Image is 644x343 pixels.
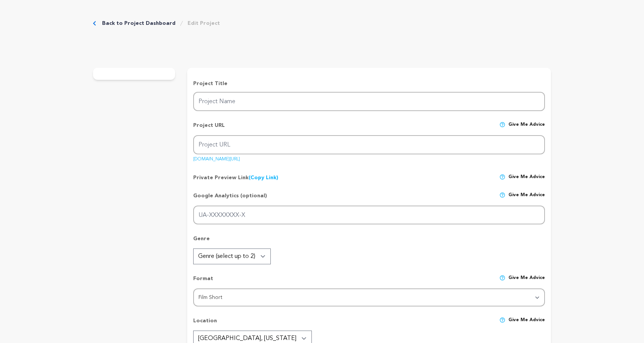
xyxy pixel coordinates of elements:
[188,20,220,27] a: Edit Project
[193,317,217,331] p: Location
[499,174,505,180] img: help-circle.svg
[508,317,545,331] span: Give me advice
[193,135,545,154] input: Project URL
[193,192,267,206] p: Google Analytics (optional)
[508,275,545,288] span: Give me advice
[508,174,545,181] span: Give me advice
[193,122,225,135] p: Project URL
[193,80,545,87] p: Project Title
[102,20,175,27] a: Back to Project Dashboard
[193,154,240,162] a: [DOMAIN_NAME][URL]
[508,122,545,135] span: Give me advice
[499,122,505,128] img: help-circle.svg
[93,20,220,27] div: Breadcrumb
[499,192,505,198] img: help-circle.svg
[499,317,505,323] img: help-circle.svg
[508,192,545,206] span: Give me advice
[193,275,213,288] p: Format
[193,92,545,111] input: Project Name
[193,235,545,248] p: Genre
[499,275,505,281] img: help-circle.svg
[193,206,545,225] input: UA-XXXXXXXX-X
[193,174,278,181] p: Private Preview Link
[249,175,278,180] a: (Copy Link)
